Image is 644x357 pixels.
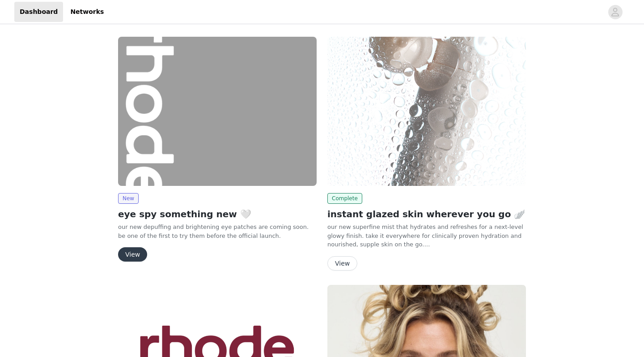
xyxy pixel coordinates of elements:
[65,2,109,22] a: Networks
[327,193,362,204] span: Complete
[118,251,147,258] a: View
[14,2,63,22] a: Dashboard
[327,37,526,186] img: rhode skin
[118,207,317,221] h2: eye spy something new 🤍
[118,247,147,262] button: View
[327,207,526,221] h2: instant glazed skin wherever you go 🪽
[118,37,317,186] img: rhode skin
[118,223,317,240] p: our new depuffing and brightening eye patches are coming soon. be one of the first to try them be...
[327,260,357,267] a: View
[327,256,357,271] button: View
[327,223,526,249] p: our new superfine mist that hydrates and refreshes for a next-level glowy finish. take it everywh...
[118,193,139,204] span: New
[611,5,619,19] div: avatar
